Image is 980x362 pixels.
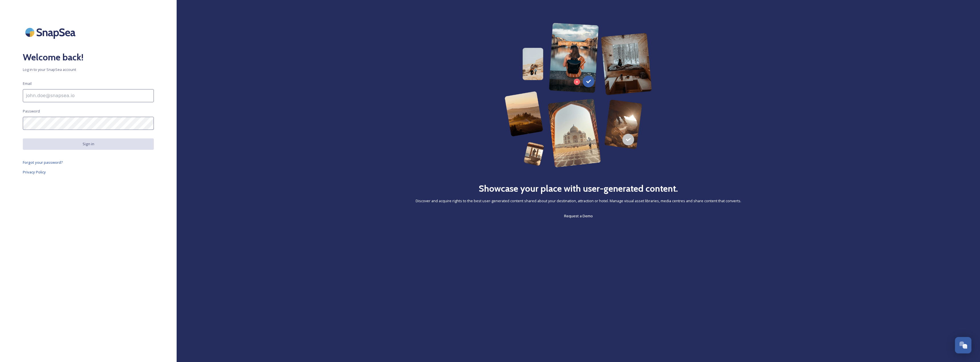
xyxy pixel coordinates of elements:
img: 63b42ca75bacad526042e722_Group%20154-p-800.png [505,23,652,167]
span: Email [23,81,32,86]
span: Password [23,109,40,114]
a: Request a Demo [564,212,593,219]
span: Privacy Policy [23,169,46,175]
span: Discover and acquire rights to the best user-generated content shared about your destination, att... [416,198,741,204]
span: Request a Demo [564,213,593,218]
a: Forgot your password? [23,159,154,166]
a: Privacy Policy [23,169,154,175]
img: SnapSea Logo [23,23,80,42]
span: Forgot your password? [23,160,63,165]
h2: Welcome back! [23,50,154,64]
h2: Showcase your place with user-generated content. [479,182,678,195]
button: Open Chat [955,337,971,353]
span: Log in to your SnapSea account [23,67,154,72]
button: Sign in [23,138,154,150]
input: john.doe@snapsea.io [23,89,154,102]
